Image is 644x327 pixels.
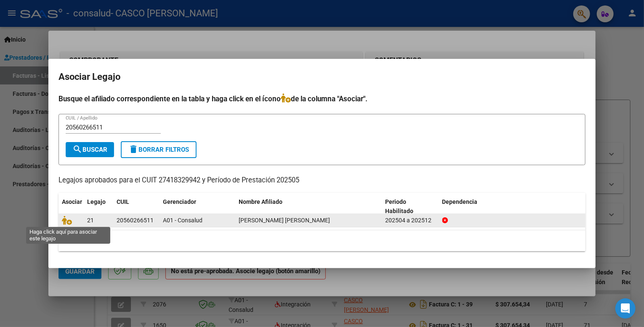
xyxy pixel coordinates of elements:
[113,193,160,221] datatable-header-cell: CUIL
[386,216,436,225] div: 202504 a 202512
[72,146,107,153] span: Buscar
[163,198,196,205] span: Gerenciador
[66,142,114,157] button: Buscar
[128,146,189,153] span: Borrar Filtros
[235,193,382,221] datatable-header-cell: Nombre Afiliado
[121,141,197,158] button: Borrar Filtros
[59,230,585,251] div: 1 registros
[117,216,154,225] div: 20560266511
[87,217,94,224] span: 21
[382,193,439,221] datatable-header-cell: Periodo Habilitado
[59,175,585,186] p: Legajos aprobados para el CUIT 27418329942 y Período de Prestación 202505
[84,193,113,221] datatable-header-cell: Legajo
[128,144,138,154] mat-icon: delete
[239,217,330,224] span: BAEZ BRUNO UZIEL PEDRO
[442,198,478,205] span: Dependencia
[163,217,202,224] span: A01 - Consalud
[239,198,282,205] span: Nombre Afiliado
[87,198,106,205] span: Legajo
[439,193,586,221] datatable-header-cell: Dependencia
[615,298,636,319] div: Open Intercom Messenger
[62,198,82,205] span: Asociar
[386,198,414,215] span: Periodo Habilitado
[72,144,82,154] mat-icon: search
[117,198,129,205] span: CUIL
[59,93,585,104] h4: Busque el afiliado correspondiente en la tabla y haga click en el ícono de la columna "Asociar".
[160,193,235,221] datatable-header-cell: Gerenciador
[59,69,585,85] h2: Asociar Legajo
[59,193,84,221] datatable-header-cell: Asociar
